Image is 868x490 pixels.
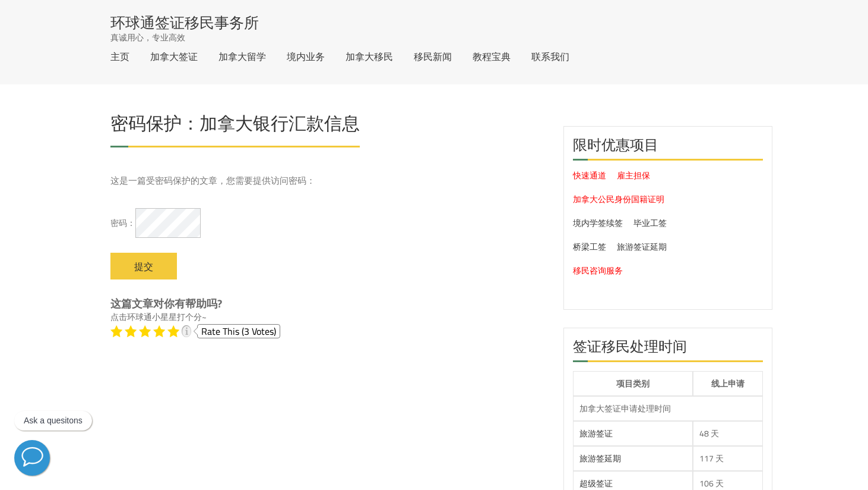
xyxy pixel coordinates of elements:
[110,310,546,323] div: 点击环球通小星星打个分~
[573,136,763,161] h2: 限时优惠项目
[346,52,393,61] a: 加拿大移民
[110,32,185,43] span: 真诚用心，专业高效
[579,451,621,466] a: 旅游签延期
[110,174,546,187] p: 这是一篇受密码保护的文章，您需要提供访问密码：
[693,371,763,396] th: 线上申请
[135,208,201,238] input: 密码：
[573,371,693,396] th: 项目类别
[633,215,667,231] a: 毕业工签
[110,297,546,310] div: 这篇文章对你有帮助吗?
[414,52,452,61] a: 移民新闻
[573,168,606,183] a: 快速通道
[693,421,763,446] td: 48 天
[693,446,763,471] td: 117 天
[579,426,613,441] a: 旅游签证
[573,337,763,362] h2: 签证移民处理时间
[150,52,198,61] a: 加拿大签证
[201,322,276,340] span: Rate this (3 Votes)
[573,215,623,231] a: 境内学签续签
[218,52,266,61] a: 加拿大留学
[110,196,546,247] label: 密码：
[573,263,623,278] a: 移民咨询服务
[573,191,664,207] a: 加拿大公民身份国籍证明
[579,403,756,414] div: 加拿大签证申请处理时间
[110,52,129,61] a: 主页
[473,52,511,61] a: 教程宝典
[110,15,259,30] a: 环球通签证移民事务所
[531,52,569,61] a: 联系我们
[617,168,650,183] a: 雇主担保
[573,239,606,255] a: 桥梁工签
[110,253,177,279] input: 提交
[24,416,83,426] p: Ask a quesitons
[287,52,325,61] a: 境内业务
[617,239,667,255] a: 旅游签证延期
[110,114,360,139] h1: 密码保护：加拿大银行汇款信息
